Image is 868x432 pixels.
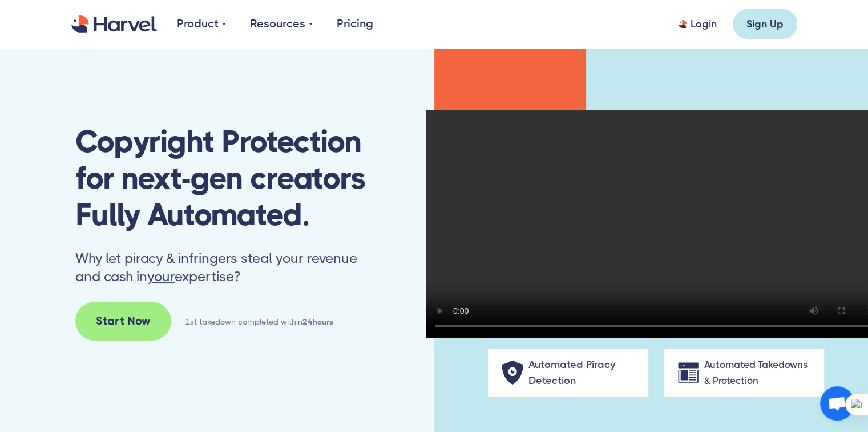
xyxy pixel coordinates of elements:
[75,302,171,341] a: Start Now
[177,15,226,33] div: Product
[250,15,305,33] div: Resources
[177,15,219,33] div: Product
[75,249,359,286] p: Why let piracy & infringers steal your revenue and cash in expertise?
[733,9,797,39] a: Sign Up
[75,123,368,233] h1: Copyright Protection for next-gen creators Fully Automated.
[337,15,373,33] a: Pricing
[528,357,632,389] div: Automated Piracy Detection
[691,17,717,31] div: Login
[71,15,157,33] a: home
[679,17,717,31] a: Login
[250,15,313,33] div: Resources
[746,17,784,31] div: Sign Up
[704,357,808,389] div: Automated Takedowns & Protection
[820,386,854,421] div: Obrolan terbuka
